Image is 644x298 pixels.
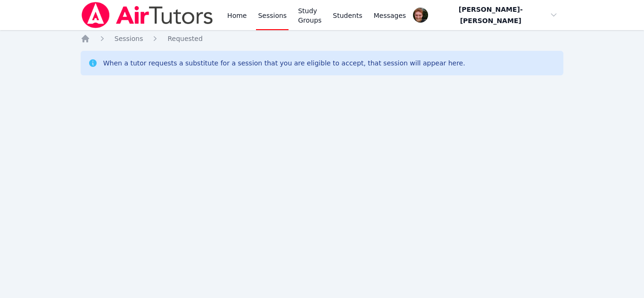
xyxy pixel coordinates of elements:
[115,35,143,42] span: Sessions
[115,34,143,43] a: Sessions
[167,34,202,43] a: Requested
[81,2,214,28] img: Air Tutors
[103,58,465,68] div: When a tutor requests a substitute for a session that you are eligible to accept, that session wi...
[167,35,202,42] span: Requested
[374,11,406,20] span: Messages
[81,34,564,43] nav: Breadcrumb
